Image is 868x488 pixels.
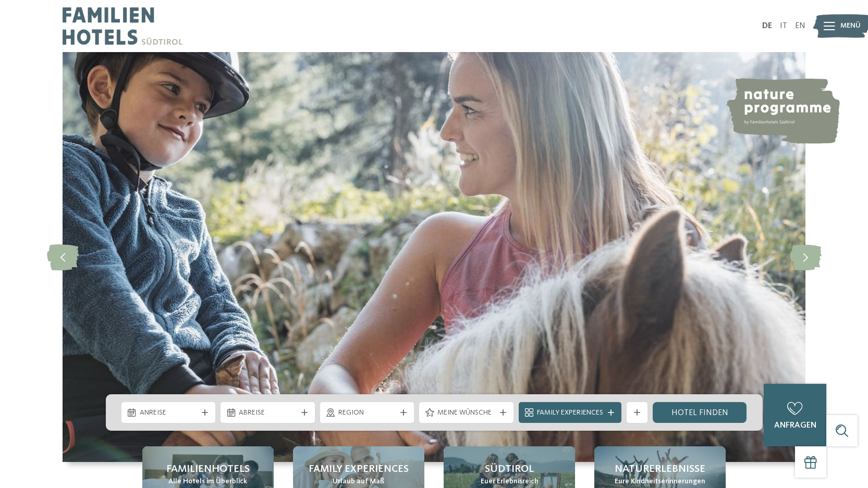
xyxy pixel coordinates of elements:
span: Urlaub auf Maß [333,477,384,487]
span: Euer Erlebnisreich [481,477,539,487]
img: Familienhotels Südtirol: The happy family places [63,52,805,462]
span: Meine Wünsche [437,408,495,418]
span: Eure Kindheitserinnerungen [615,477,705,487]
span: Naturerlebnisse [615,462,705,477]
span: Anreise [140,408,198,418]
a: IT [780,22,787,30]
a: Hotel finden [653,402,747,423]
span: Family Experiences [309,462,409,477]
a: anfragen [764,384,826,446]
img: nature programme by Familienhotels Südtirol [725,78,840,144]
span: Family Experiences [537,408,603,418]
span: Alle Hotels im Überblick [168,477,247,487]
a: DE [762,22,772,30]
span: Menü [840,21,861,31]
a: EN [795,22,805,30]
span: Region [338,408,396,418]
span: Südtirol [485,462,534,477]
span: anfragen [774,421,816,430]
span: Abreise [239,408,297,418]
span: Familienhotels [166,462,250,477]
